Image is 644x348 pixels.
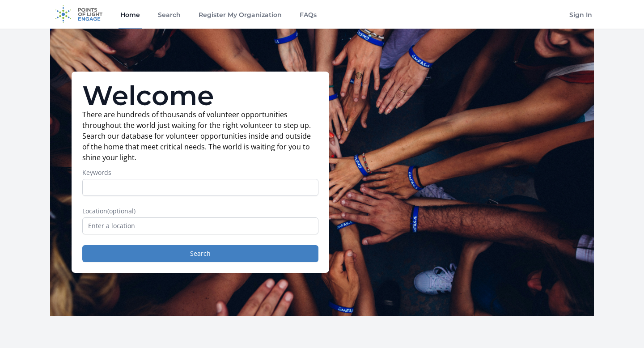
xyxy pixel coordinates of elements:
[82,109,318,163] p: There are hundreds of thousands of volunteer opportunities throughout the world just waiting for ...
[82,168,318,177] label: Keywords
[82,207,318,216] label: Location
[82,82,318,109] h1: Welcome
[82,217,318,234] input: Enter a location
[107,207,136,215] span: (optional)
[82,245,318,262] button: Search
